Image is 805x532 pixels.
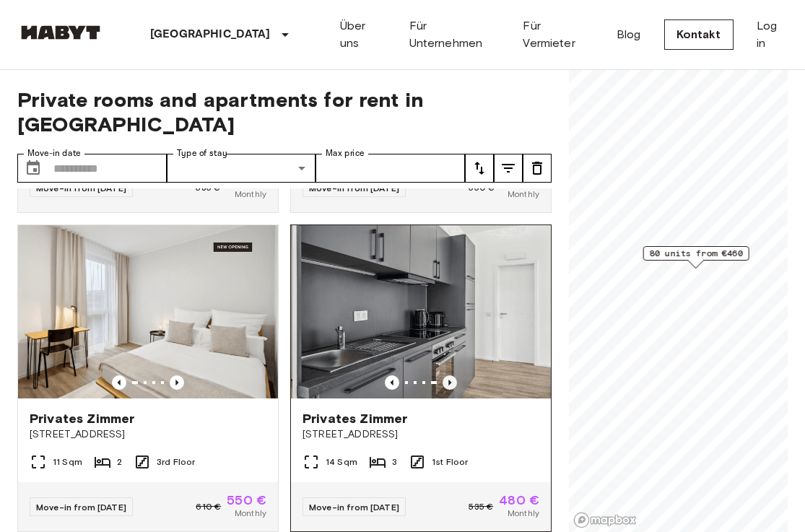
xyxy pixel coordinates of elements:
img: Marketing picture of unit DE-13-001-103-003 [292,225,552,398]
label: Max price [326,147,365,160]
span: Move-in from [DATE] [309,183,399,193]
span: 2 [117,455,122,468]
span: 550 € [227,494,266,507]
a: Mapbox logo [573,512,637,528]
span: 14 Sqm [326,455,357,468]
span: 11 Sqm [53,455,82,468]
span: Move-in from [DATE] [36,183,126,193]
span: Privates Zimmer [30,410,134,427]
a: Für Unternehmen [409,17,500,52]
button: Choose date [19,154,48,183]
span: Private rooms and apartments for rent in [GEOGRAPHIC_DATA] [17,87,552,136]
span: Move-in from [DATE] [309,502,399,513]
button: Previous image [385,375,399,390]
label: Type of stay [177,147,227,160]
button: Previous image [170,375,184,390]
span: 3rd Floor [157,455,195,468]
span: Monthly [235,507,266,520]
a: Über uns [340,17,386,52]
span: [STREET_ADDRESS] [30,427,266,442]
span: Move-in from [DATE] [36,502,126,513]
span: Monthly [508,188,539,201]
a: Blog [617,26,641,43]
span: 80 units from €460 [650,247,743,260]
div: Map marker [643,246,749,269]
button: Previous image [443,375,457,390]
p: [GEOGRAPHIC_DATA] [150,26,271,43]
span: 535 € [469,500,493,513]
button: tune [465,154,494,183]
button: Previous image [112,375,126,390]
span: 610 € [196,500,221,513]
a: Log in [757,17,788,52]
label: Move-in date [27,147,81,160]
a: Kontakt [664,19,734,50]
span: 3 [392,455,397,468]
button: tune [494,154,523,183]
span: Privates Zimmer [303,410,407,427]
a: Marketing picture of unit DE-13-001-304-001Previous imagePrevious imagePrivates Zimmer[STREET_ADD... [17,224,279,532]
span: [STREET_ADDRESS] [303,427,539,442]
span: 480 € [499,494,539,507]
img: Marketing picture of unit DE-13-001-304-001 [18,225,278,398]
button: tune [523,154,552,183]
span: Monthly [235,188,266,201]
a: Previous imagePrevious imagePrivates Zimmer[STREET_ADDRESS]14 Sqm31st FloorMove-in from [DATE]535... [290,224,552,532]
img: Habyt [17,25,104,40]
a: Für Vermieter [523,17,593,52]
span: 1st Floor [432,455,468,468]
span: Monthly [508,507,539,520]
